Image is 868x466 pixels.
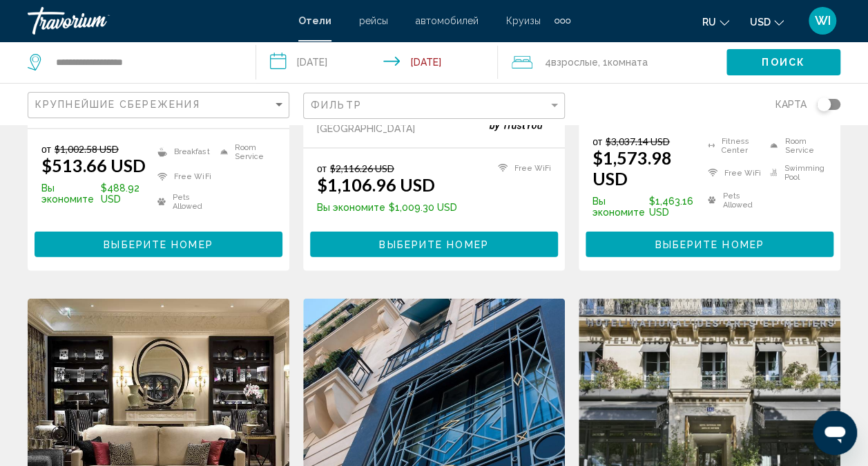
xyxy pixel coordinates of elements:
[726,49,840,75] button: Поиск
[303,92,565,120] button: Filter
[606,136,670,147] del: $3,037.14 USD
[762,57,805,68] span: Поиск
[804,6,840,35] button: User Menu
[702,12,729,32] button: Change language
[35,232,282,257] button: Выберите номер
[815,14,831,28] span: WI
[35,100,285,111] mat-select: Sort by
[317,202,385,213] span: Вы экономите
[41,183,97,205] span: Вы экономите
[807,98,840,111] button: Toggle map
[750,17,771,28] span: USD
[41,143,51,155] span: от
[592,147,672,189] ins: $1,573.98 USD
[298,15,331,26] a: Отели
[310,235,558,250] a: Выберите номер
[608,57,648,68] span: Комната
[416,15,479,26] a: автомобилей
[551,57,598,68] span: Взрослые
[655,239,764,250] span: Выберите номер
[592,196,701,218] p: $1,463.16 USD
[506,15,541,26] a: Круизы
[750,12,784,32] button: Change currency
[586,232,833,257] button: Выберите номер
[491,162,551,174] li: Free WiFi
[592,196,646,218] span: Вы экономите
[775,95,807,114] span: карта
[763,163,827,184] li: Swimming Pool
[35,99,200,110] span: Крупнейшие сбережения
[310,232,558,257] button: Выберите номер
[592,136,602,147] span: от
[598,53,648,72] span: , 1
[554,10,570,32] button: Extra navigation items
[813,411,857,455] iframe: Schaltfläche zum Öffnen des Messaging-Fensters
[701,190,763,211] li: Pets Allowed
[55,143,119,155] del: $1,002.58 USD
[151,193,213,211] li: Pets Allowed
[702,17,716,28] span: ru
[311,100,362,111] span: Фильтр
[151,143,213,161] li: Breakfast
[498,41,726,83] button: Travelers: 4 adults, 0 children
[763,136,827,156] li: Room Service
[35,235,282,250] a: Выберите номер
[28,7,284,35] a: Travorium
[41,183,151,205] p: $488.92 USD
[545,53,598,72] span: 4
[701,136,763,156] li: Fitness Center
[317,162,327,174] span: от
[701,163,763,184] li: Free WiFi
[213,143,276,161] li: Room Service
[359,15,388,26] a: рейсы
[379,239,488,250] span: Выберите номер
[151,168,213,186] li: Free WiFi
[104,239,213,250] span: Выберите номер
[586,235,833,250] a: Выберите номер
[330,162,394,174] del: $2,116.26 USD
[256,41,499,83] button: Check-in date: Nov 28, 2025 Check-out date: Nov 30, 2025
[317,174,435,195] ins: $1,106.96 USD
[41,155,146,176] ins: $513.66 USD
[317,202,457,213] p: $1,009.30 USD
